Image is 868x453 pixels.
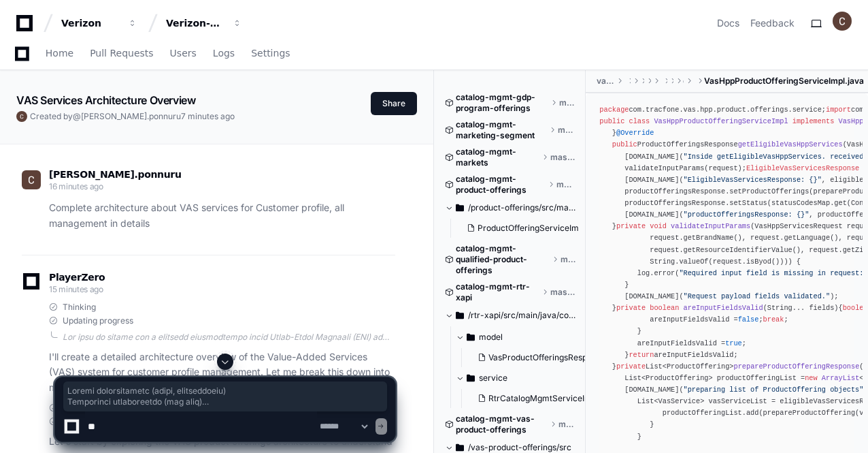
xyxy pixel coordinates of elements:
span: false [738,315,759,324]
span: catalog-mgmt-rtr-xapi [456,281,539,303]
a: Pull Requests [90,38,153,69]
p: I'll create a detailed architecture overview of the Value-Added Services (VAS) system for custome... [49,349,395,396]
span: Loremi dolorsitametc (adipi, elitseddoeiu) Temporinci utlaboreetdo (mag aliq) Enimadmi veniamq (n... [67,386,383,407]
a: Users [170,38,197,69]
span: return [629,351,654,359]
span: [PERSON_NAME].ponnuru [81,111,181,121]
span: catalog-mgmt-marketing-segment [456,119,547,141]
span: "Request payload fields validated." [684,292,831,300]
a: Home [46,38,73,69]
span: @ [73,111,81,121]
span: validateInputParams [671,222,750,230]
button: model [456,326,586,348]
div: Verizon-Clarify-Catalog-Management [166,16,224,30]
button: Verizon-Clarify-Catalog-Management [161,11,248,35]
span: "EligibleVasServicesResponse: {}" [684,176,822,184]
span: ProductOfferingServiceImpl.java [478,223,604,234]
span: VasProductOfferingsResponse.java [488,352,624,363]
span: import [826,106,851,114]
span: offerings [683,76,684,87]
span: master [556,179,575,190]
svg: Directory [456,307,464,324]
span: Pull Requests [90,49,153,57]
span: master [559,97,576,108]
span: catalog-mgmt-markets [456,146,539,168]
span: [PERSON_NAME].ponnuru [49,169,182,180]
img: ACg8ocL2OgZL-7g7VPdNOHNYJqQTRhCHM7hp1mK3cs0GxIN35amyLQ=s96-c [22,170,41,189]
svg: Directory [467,329,475,345]
span: @Override [616,129,654,137]
span: VasHppProductOfferingServiceImpl.java [704,76,864,87]
span: Updating progress [63,315,133,326]
span: Settings [251,49,290,57]
span: /product-offerings/src/main/java/com/tracfone/product/offerings/service [468,202,575,213]
span: void [650,222,667,230]
span: catalog-mgmt-qualified-product-offerings [456,243,550,276]
span: vas-hpp-product-offerings [597,76,614,87]
span: /rtr-xapi/src/main/java/com/tracfone/rtr/xapi [468,310,575,321]
button: Verizon [56,11,143,35]
span: PlayerZero [49,273,105,281]
span: package [599,106,629,114]
span: class [629,117,650,125]
span: 16 minutes ago [49,181,103,191]
app-text-character-animate: VAS Services Architecture Overview [16,93,195,107]
span: boolean [650,304,679,312]
a: Settings [251,38,290,69]
p: Complete architecture about VAS services for Customer profile, all management in details [49,200,395,232]
span: Home [46,49,73,57]
a: Logs [213,38,235,69]
span: Users [170,49,197,57]
span: implements [792,117,835,125]
a: Docs [717,16,739,30]
span: EligibleVasServicesResponse [746,164,859,172]
div: Lor ipsu do sitame con a elitsedd eiusmodtempo incid Utlab-Etdol Magnaali (ENI) adm Veniamqu nost... [63,332,395,343]
span: master [550,152,575,163]
span: areInputFieldsValid [684,304,763,312]
span: master [561,254,576,265]
span: 7 minutes ago [181,111,235,121]
button: Share [371,92,417,115]
span: Thinking [63,302,96,313]
iframe: Open customer support [824,408,861,445]
svg: Directory [456,200,464,216]
span: public [612,140,637,149]
span: catalog-mgmt-gdp-program-offerings [456,92,548,114]
span: Created by [30,111,235,122]
span: Logs [213,49,235,57]
img: ACg8ocL2OgZL-7g7VPdNOHNYJqQTRhCHM7hp1mK3cs0GxIN35amyLQ=s96-c [16,111,27,122]
span: private [616,304,646,312]
span: catalog-mgmt-product-offerings [456,174,546,196]
button: VasProductOfferingsResponse.java [472,348,589,367]
span: break [763,315,784,324]
span: getEligibleVasHppServices [738,140,843,149]
span: 15 minutes ago [49,284,103,294]
span: "productOfferingsResponse: {}" [684,210,809,219]
button: /rtr-xapi/src/main/java/com/tracfone/rtr/xapi [445,304,575,326]
span: (String... fields) [763,304,839,312]
span: model [479,332,503,343]
button: Feedback [750,16,795,30]
span: public [599,117,624,125]
span: private [616,222,646,230]
div: Verizon [61,16,120,30]
button: /product-offerings/src/main/java/com/tracfone/product/offerings/service [445,197,575,219]
span: VasHppProductOfferingServiceImpl [654,117,788,125]
span: master [550,287,576,298]
img: ACg8ocL2OgZL-7g7VPdNOHNYJqQTRhCHM7hp1mK3cs0GxIN35amyLQ=s96-c [833,12,852,31]
span: true [725,339,742,347]
span: master [558,125,576,136]
button: ProductOfferingServiceImpl.java [461,219,578,238]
